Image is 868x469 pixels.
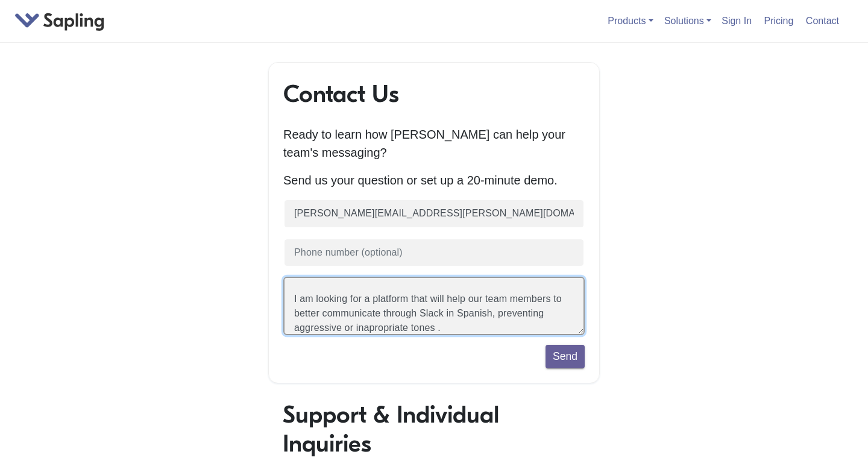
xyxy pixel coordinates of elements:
a: Products [608,16,653,26]
a: Solutions [664,16,711,26]
a: Sign In [717,11,756,31]
button: Send [546,345,585,368]
h1: Contact Us [283,80,585,109]
input: Phone number (optional) [283,238,585,268]
p: Ready to learn how [PERSON_NAME] can help your team's messaging? [283,125,585,162]
p: Send us your question or set up a 20-minute demo. [283,171,585,189]
h1: Support & Individual Inquiries [283,400,585,458]
input: Business email (required) [283,199,585,228]
a: Contact [801,11,844,31]
a: Pricing [759,11,799,31]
